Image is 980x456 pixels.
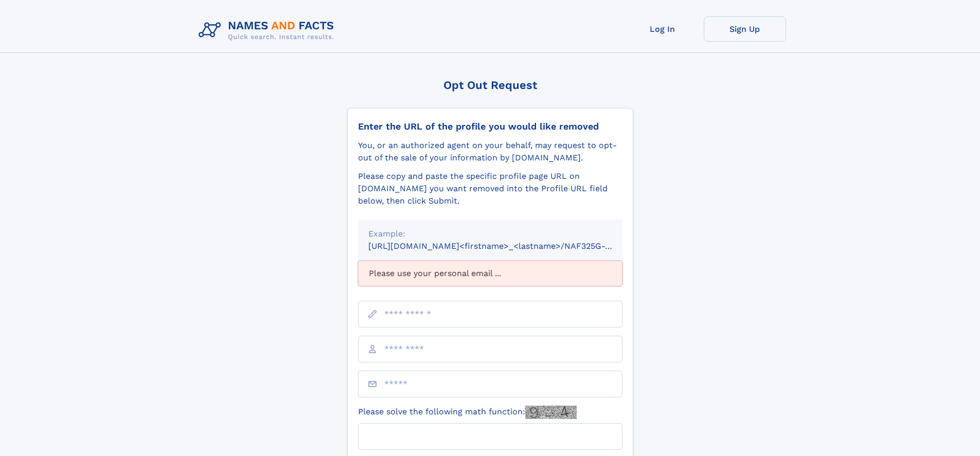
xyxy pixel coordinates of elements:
label: Please solve the following math function: [358,406,577,419]
div: Example: [368,228,612,240]
div: Opt Out Request [347,79,633,92]
div: Enter the URL of the profile you would like removed [358,121,622,132]
div: Please copy and paste the specific profile page URL on [DOMAIN_NAME] you want removed into the Pr... [358,170,622,207]
small: [URL][DOMAIN_NAME]<firstname>_<lastname>/NAF325G-xxxxxxxx [368,241,642,251]
a: Log In [621,16,704,42]
div: You, or an authorized agent on your behalf, may request to opt-out of the sale of your informatio... [358,139,622,164]
div: Please use your personal email ... [358,261,622,286]
img: Logo Names and Facts [194,16,343,44]
a: Sign Up [704,16,786,42]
